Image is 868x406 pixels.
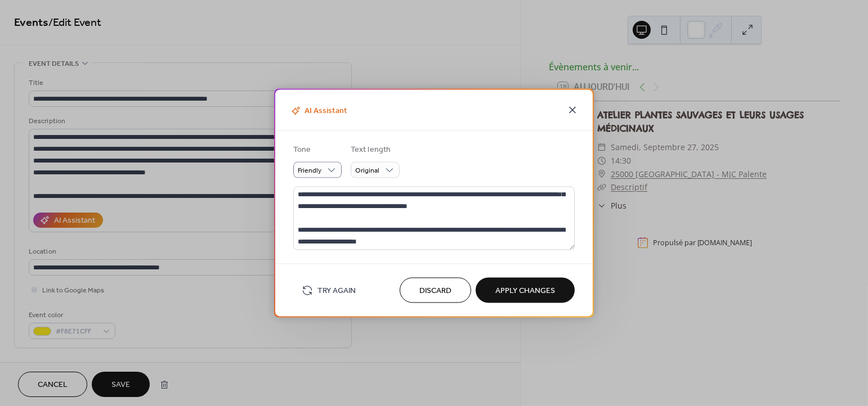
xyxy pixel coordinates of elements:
button: Apply Changes [476,278,575,303]
div: Tone [293,145,339,156]
button: Try Again [293,281,364,300]
span: Apply Changes [495,285,555,297]
div: Text length [351,145,397,156]
span: Friendly [298,164,321,177]
span: AI Assistant [289,105,347,118]
span: Discard [419,285,451,297]
span: Try Again [317,285,356,297]
span: Original [355,164,379,177]
button: Discard [400,278,471,303]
